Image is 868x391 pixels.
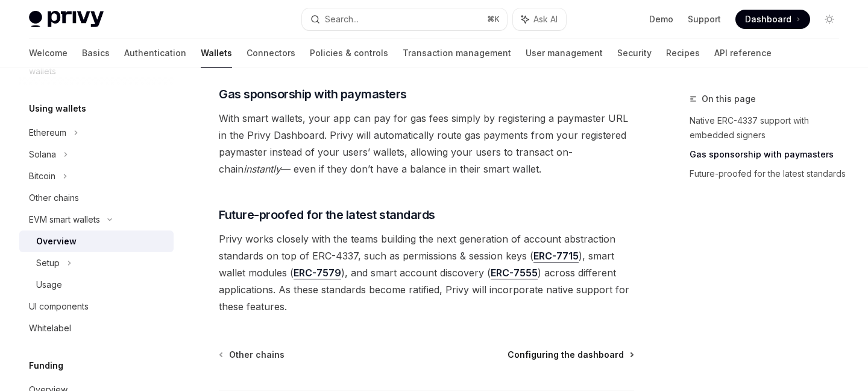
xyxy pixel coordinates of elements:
[690,145,849,164] a: Gas sponsorship with paymasters
[19,317,174,339] a: Whitelabel
[690,111,849,145] a: Native ERC-4337 support with embedded signers
[487,14,500,24] span: ⌘ K
[29,212,100,227] div: EVM smart wallets
[19,230,174,252] a: Overview
[36,234,77,249] div: Overview
[302,8,506,30] button: Search...⌘K
[491,267,538,279] a: ERC-7555
[310,39,388,68] a: Policies & controls
[688,13,721,25] a: Support
[690,164,849,183] a: Future-proofed for the latest standards
[29,191,79,205] div: Other chains
[82,39,110,68] a: Basics
[533,13,558,25] span: Ask AI
[29,358,63,373] h5: Funding
[219,206,435,223] span: Future-proofed for the latest standards
[617,39,652,68] a: Security
[219,230,634,315] span: Privy works closely with the teams building the next generation of account abstraction standards ...
[508,349,633,361] a: Configuring the dashboard
[36,278,62,292] div: Usage
[508,349,624,361] span: Configuring the dashboard
[219,110,634,177] span: With smart wallets, your app can pay for gas fees simply by registering a paymaster URL in the Pr...
[36,256,60,270] div: Setup
[513,8,566,30] button: Ask AI
[19,274,174,296] a: Usage
[533,250,579,262] a: ERC-7715
[735,10,810,29] a: Dashboard
[820,10,839,29] button: Toggle dark mode
[244,163,281,175] em: instantly
[220,349,285,361] a: Other chains
[201,39,232,68] a: Wallets
[29,39,68,68] a: Welcome
[29,147,56,162] div: Solana
[29,101,86,116] h5: Using wallets
[19,187,174,209] a: Other chains
[29,11,104,28] img: light logo
[29,169,55,183] div: Bitcoin
[247,39,295,68] a: Connectors
[649,13,673,25] a: Demo
[526,39,603,68] a: User management
[219,86,407,103] span: Gas sponsorship with paymasters
[403,39,511,68] a: Transaction management
[19,296,174,317] a: UI components
[325,12,359,27] div: Search...
[29,299,89,314] div: UI components
[29,126,66,140] div: Ethereum
[229,349,285,361] span: Other chains
[702,92,756,106] span: On this page
[294,267,341,279] a: ERC-7579
[714,39,772,68] a: API reference
[666,39,700,68] a: Recipes
[124,39,186,68] a: Authentication
[29,321,71,335] div: Whitelabel
[745,13,791,25] span: Dashboard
